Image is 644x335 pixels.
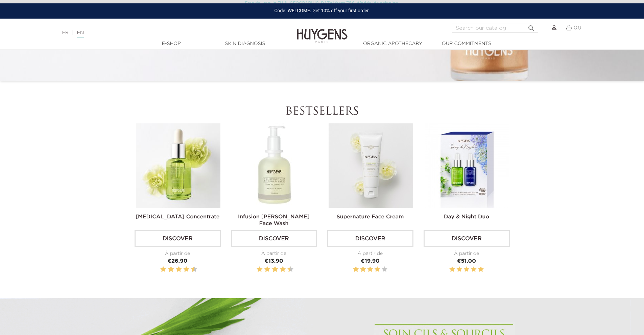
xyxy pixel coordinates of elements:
[424,230,510,247] a: Discover
[59,29,263,37] div: |
[211,40,279,47] a: Skin Diagnosis
[382,265,387,274] label: 5
[135,250,221,257] div: À partir de
[185,265,188,274] label: 8
[231,230,317,247] a: Discover
[279,265,280,274] label: 7
[266,265,269,274] label: 4
[433,40,500,47] a: Our commitments
[182,265,183,274] label: 7
[367,265,373,274] label: 3
[337,214,404,220] a: Supernature Face Cream
[327,230,413,247] a: Discover
[168,259,188,264] span: €26.90
[281,265,284,274] label: 8
[174,265,175,274] label: 5
[136,123,220,208] img: Hyaluronic Acid Concentrate
[359,40,427,47] a: Organic Apothecary
[329,123,413,208] img: Supernature Face Cream
[231,250,317,257] div: À partir de
[375,265,380,274] label: 4
[62,30,69,35] a: FR
[478,265,483,274] label: 5
[271,265,272,274] label: 5
[297,18,348,44] img: Huygens
[457,265,462,274] label: 2
[135,105,510,118] h2: Bestsellers
[167,265,168,274] label: 3
[190,265,191,274] label: 9
[361,259,380,264] span: €19.90
[471,265,476,274] label: 4
[286,265,287,274] label: 9
[464,265,469,274] label: 3
[169,265,173,274] label: 4
[136,214,220,220] a: [MEDICAL_DATA] Concentrate
[135,230,221,247] a: Discover
[138,40,205,47] a: E-Shop
[574,25,581,30] span: (0)
[353,265,359,274] label: 1
[444,214,489,220] a: Day & Night Duo
[289,265,292,274] label: 10
[263,265,264,274] label: 3
[525,22,538,31] button: 
[77,30,84,38] a: EN
[457,259,476,264] span: €51.00
[232,123,317,208] img: Infusion Blanche Face Wash
[425,123,509,208] img: Day & Night Duo
[452,24,538,32] input: Search
[177,265,181,274] label: 6
[424,250,510,257] div: À partir de
[255,265,256,274] label: 1
[159,265,160,274] label: 1
[238,214,310,226] a: Infusion [PERSON_NAME] Face Wash
[527,22,535,30] i: 
[162,265,165,274] label: 2
[264,259,283,264] span: €13.90
[258,265,261,274] label: 2
[273,265,277,274] label: 6
[360,265,366,274] label: 2
[327,250,413,257] div: À partir de
[192,265,196,274] label: 10
[450,265,455,274] label: 1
